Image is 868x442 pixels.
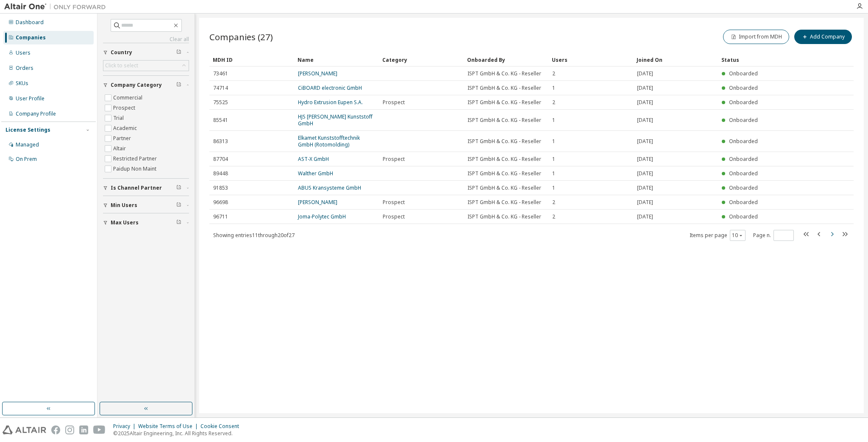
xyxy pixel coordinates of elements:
a: Elkamet Kunststofftechnik GmbH (Rotomolding) [298,134,360,148]
button: Max Users [103,213,189,232]
span: Max Users [111,219,139,226]
div: Onboarded By [467,53,545,66]
div: Company Profile [16,110,56,117]
label: Trial [113,113,125,123]
button: Add Company [794,30,852,44]
span: 2 [552,99,555,106]
span: 85541 [213,117,228,124]
span: Clear filter [176,49,181,56]
div: Privacy [113,423,138,430]
span: Prospect [383,99,405,106]
span: 1 [552,85,555,91]
img: Altair One [4,3,110,11]
span: Onboarded [729,199,758,206]
span: 87704 [213,156,228,163]
span: Is Channel Partner [111,185,162,191]
div: Users [16,50,31,56]
span: 96698 [213,199,228,206]
span: Company Category [111,82,162,88]
span: 2 [552,70,555,77]
div: User Profile [16,95,45,102]
button: Import from MDH [723,30,789,44]
span: [DATE] [637,156,653,163]
span: [DATE] [637,85,653,91]
a: Joma-Polytec GmbH [298,213,346,220]
span: 1 [552,170,555,177]
span: Min Users [111,202,137,209]
span: Onboarded [729,184,758,191]
label: Restricted Partner [113,154,159,164]
span: ISPT GmbH & Co. KG - Reseller [467,199,541,206]
span: Onboarded [729,84,758,91]
span: Country [111,49,132,56]
span: 1 [552,138,555,145]
span: 74714 [213,85,228,91]
div: SKUs [16,80,28,87]
span: 91853 [213,185,228,191]
label: Academic [113,123,139,133]
span: ISPT GmbH & Co. KG - Reseller [467,70,541,77]
div: Orders [16,65,33,72]
a: ABUS Kransysteme GmbH [298,184,361,191]
span: Onboarded [729,116,758,124]
span: Prospect [383,213,405,220]
div: Managed [16,141,39,148]
a: CiBOARD electronic GmbH [298,84,362,91]
div: Click to select [105,62,138,69]
label: Partner [113,133,133,144]
a: [PERSON_NAME] [298,70,337,77]
img: facebook.svg [51,425,60,434]
span: ISPT GmbH & Co. KG - Reseller [467,156,541,163]
span: Clear filter [176,202,181,209]
span: Clear filter [176,185,181,191]
span: Onboarded [729,99,758,106]
img: youtube.svg [93,425,106,434]
div: Website Terms of Use [138,423,200,430]
div: Cookie Consent [200,423,244,430]
button: Min Users [103,196,189,215]
span: [DATE] [637,117,653,124]
span: 73461 [213,70,228,77]
span: Onboarded [729,213,758,220]
span: [DATE] [637,170,653,177]
span: Items per page [690,230,746,241]
span: 2 [552,213,555,220]
span: 1 [552,117,555,124]
span: ISPT GmbH & Co. KG - Reseller [467,85,541,91]
span: ISPT GmbH & Co. KG - Reseller [467,117,541,124]
div: Dashboard [16,19,44,26]
span: Clear filter [176,82,181,88]
span: 96711 [213,213,228,220]
span: 86313 [213,138,228,145]
label: Prospect [113,103,137,113]
span: 2 [552,199,555,206]
div: Click to select [103,61,189,71]
span: Prospect [383,199,405,206]
a: Clear all [103,36,189,43]
span: [DATE] [637,185,653,191]
a: AST-X GmbH [298,155,329,163]
span: 89448 [213,170,228,177]
img: instagram.svg [65,425,74,434]
label: Paidup Non Maint [113,164,158,174]
span: ISPT GmbH & Co. KG - Reseller [467,99,541,106]
a: [PERSON_NAME] [298,199,337,206]
button: 10 [732,232,743,239]
span: [DATE] [637,213,653,220]
button: Is Channel Partner [103,179,189,197]
span: Clear filter [176,219,181,226]
a: HJS [PERSON_NAME] Kunststoff GmbH [298,113,373,127]
div: Category [382,53,460,66]
a: Hydro Extrusion Eupen S.A. [298,99,363,106]
span: Onboarded [729,138,758,145]
button: Company Category [103,76,189,94]
span: 1 [552,185,555,191]
div: License Settings [6,127,50,133]
span: ISPT GmbH & Co. KG - Reseller [467,170,541,177]
span: Onboarded [729,155,758,163]
span: ISPT GmbH & Co. KG - Reseller [467,138,541,145]
span: Showing entries 11 through 20 of 27 [213,232,295,239]
span: Onboarded [729,170,758,177]
label: Altair [113,144,128,154]
button: Country [103,43,189,62]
